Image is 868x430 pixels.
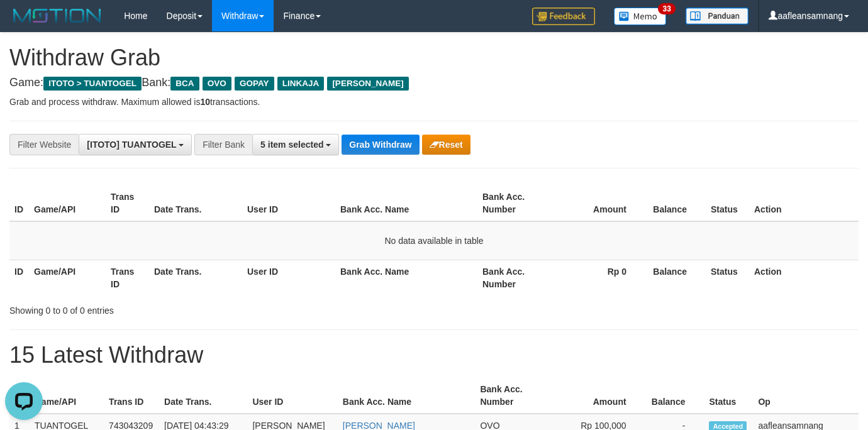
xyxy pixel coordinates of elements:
[749,260,859,295] th: Action
[30,378,104,414] th: Game/API
[645,378,704,414] th: Balance
[194,134,252,155] div: Filter Bank
[104,378,159,414] th: Trans ID
[149,260,242,295] th: Date Trans.
[686,8,748,25] img: panduan.png
[247,378,337,414] th: User ID
[645,260,706,295] th: Balance
[554,260,645,295] th: Rp 0
[9,260,29,295] th: ID
[477,185,554,221] th: Bank Acc. Number
[614,8,667,25] img: Button%20Memo.svg
[9,45,859,70] h1: Withdraw Grab
[749,185,859,221] th: Action
[9,343,859,368] h1: 15 Latest Withdraw
[422,135,470,155] button: Reset
[79,134,192,155] button: [ITOTO] TUANTOGEL
[106,185,149,221] th: Trans ID
[706,260,749,295] th: Status
[260,140,323,150] span: 5 item selected
[338,378,476,414] th: Bank Acc. Name
[753,378,859,414] th: Op
[159,378,247,414] th: Date Trans.
[9,134,79,155] div: Filter Website
[9,185,29,221] th: ID
[658,3,675,14] span: 33
[9,96,859,108] p: Grab and process withdraw. Maximum allowed is transactions.
[335,185,477,221] th: Bank Acc. Name
[170,77,199,91] span: BCA
[252,134,339,155] button: 5 item selected
[87,140,176,150] span: [ITOTO] TUANTOGEL
[235,77,274,91] span: GOPAY
[532,8,595,25] img: Feedback.jpg
[277,77,325,91] span: LINKAJA
[242,260,335,295] th: User ID
[9,6,105,25] img: MOTION_logo.png
[706,185,749,221] th: Status
[106,260,149,295] th: Trans ID
[327,77,408,91] span: [PERSON_NAME]
[9,77,859,89] h4: Game: Bank:
[43,77,142,91] span: ITOTO > TUANTOGEL
[200,97,210,107] strong: 10
[242,185,335,221] th: User ID
[475,378,557,414] th: Bank Acc. Number
[558,378,645,414] th: Amount
[335,260,477,295] th: Bank Acc. Name
[9,299,352,317] div: Showing 0 to 0 of 0 entries
[554,185,645,221] th: Amount
[5,5,43,43] button: Open LiveChat chat widget
[645,185,706,221] th: Balance
[342,135,419,155] button: Grab Withdraw
[203,77,231,91] span: OVO
[149,185,242,221] th: Date Trans.
[9,221,859,260] td: No data available in table
[29,260,106,295] th: Game/API
[477,260,554,295] th: Bank Acc. Number
[704,378,753,414] th: Status
[29,185,106,221] th: Game/API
